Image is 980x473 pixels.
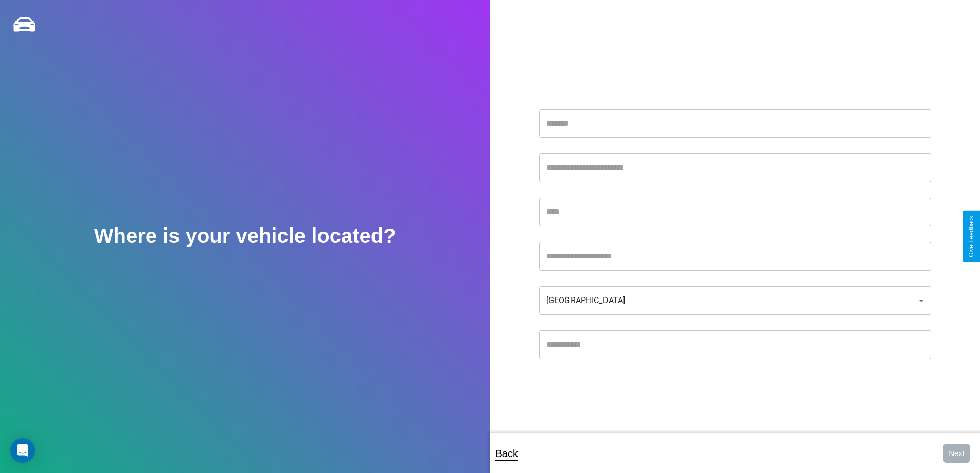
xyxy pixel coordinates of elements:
[10,438,35,463] div: Open Intercom Messenger
[539,286,931,315] div: [GEOGRAPHIC_DATA]
[943,444,970,463] button: Next
[495,444,518,463] p: Back
[94,224,396,248] h2: Where is your vehicle located?
[968,216,975,257] div: Give Feedback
